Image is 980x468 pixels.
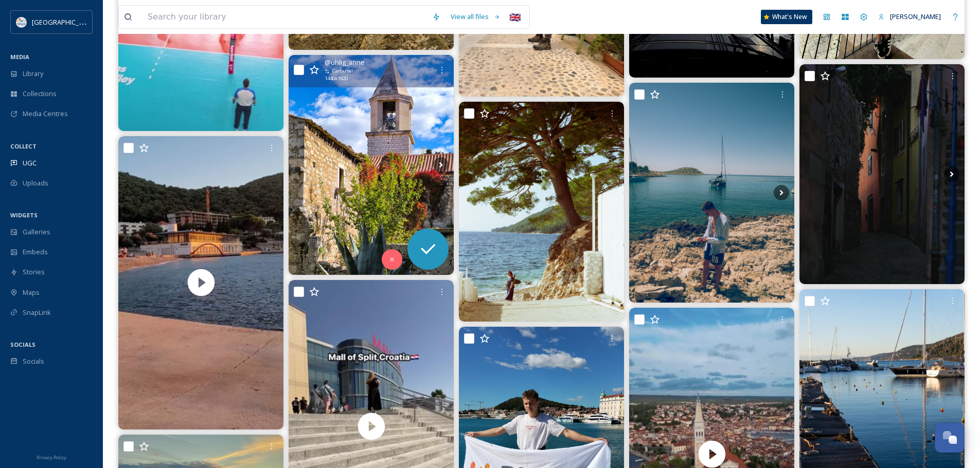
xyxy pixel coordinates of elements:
[10,53,29,61] span: MEDIA
[23,288,40,297] span: Maps
[23,158,37,168] span: UGC
[23,247,48,257] span: Embeds
[629,83,794,303] img: 🥱 ✂️- - - #einmalumdiewelt #croatiafullofmagic #croatiaonmymind #jpfit #jpfits #jstinfit #jstinfi...
[332,67,353,74] span: Carousel
[890,12,941,21] span: [PERSON_NAME]
[32,17,97,27] span: [GEOGRAPHIC_DATA]
[23,267,45,277] span: Stories
[459,102,624,322] img: Walking on the beach in Croatia #nikon #nikonf5 #f5 #kodak #kodakproimage100 #proimage100 #trans ...
[10,142,37,150] span: COLLECT
[23,357,44,366] span: Socials
[37,454,66,461] span: Privacy Policy
[873,7,946,27] a: [PERSON_NAME]
[799,64,965,284] img: Impressionen aus Labin, Kroatien Nr.6: Gassen der Altstadt #photography #architecture #architectu...
[506,8,524,26] div: 🇬🇧
[325,75,348,82] span: 1440 x 1920
[10,211,38,219] span: WIDGETS
[23,178,48,188] span: Uploads
[23,109,68,119] span: Media Centres
[10,341,35,348] span: SOCIALS
[325,58,365,67] span: @ uhlig_anne
[761,10,812,24] a: What's New
[935,423,965,453] button: Open Chat
[289,55,454,275] img: Den Sommer in Kroatien ein bisschen verlängern 🌞🇭🇷😎 ➖➖➖➖➖➖➖➖➖➖➖➖➖➖➖➖ #croatia #croatia🇭🇷 #kroatie...
[23,89,57,99] span: Collections
[118,136,283,429] video: #sunsetbeach#ldubrovnik#croatia#sunset#beach#lapad#metime❤️#holiday#europ#touring#naturephotograp...
[16,17,27,27] img: HTZ_logo_EN.svg
[118,136,283,429] img: thumbnail
[446,7,506,27] a: View all files
[23,69,43,79] span: Library
[37,451,66,463] a: Privacy Policy
[142,6,427,28] input: Search your library
[23,227,50,237] span: Galleries
[23,308,51,317] span: SnapLink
